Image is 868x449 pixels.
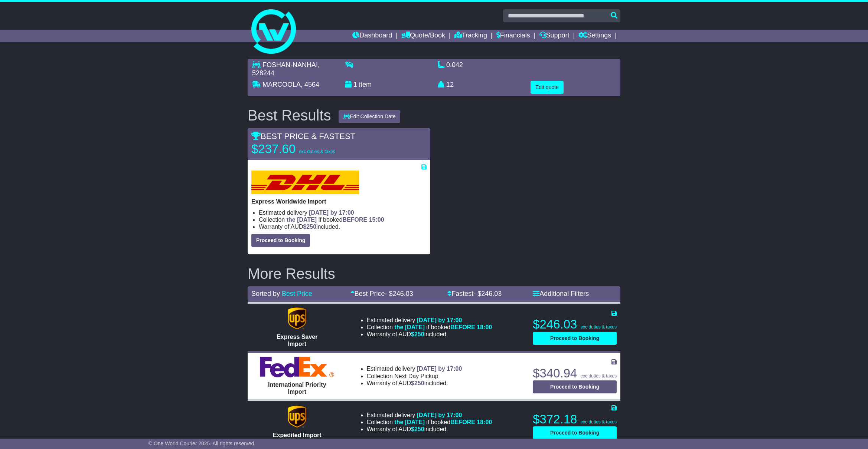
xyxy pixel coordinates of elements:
[531,81,564,94] button: Edit quote
[481,290,502,297] span: 246.03
[533,317,617,332] p: $246.03
[447,290,502,297] a: Fastest- $246.03
[367,426,492,433] li: Warranty of AUD included.
[533,332,617,345] button: Proceed to Booking
[244,107,335,123] div: Best Results
[411,426,424,432] span: $
[417,317,462,323] span: [DATE] by 17:00
[581,324,617,330] span: exc duties & taxes
[369,217,384,223] span: 15:00
[367,365,462,372] li: Estimated delivery
[394,419,492,425] span: if booked
[260,357,334,377] img: FedEx Express: International Priority Import
[417,366,462,372] span: [DATE] by 17:00
[367,380,462,387] li: Warranty of AUD included.
[385,290,413,297] span: - $
[259,209,427,216] li: Estimated delivery
[259,223,427,230] li: Warranty of AUD included.
[339,110,401,123] button: Edit Collection Date
[401,30,445,42] a: Quote/Book
[533,426,617,439] button: Proceed to Booking
[477,324,492,330] span: 18:00
[394,419,424,425] span: the [DATE]
[251,198,427,205] p: Express Worldwide Import
[353,81,357,88] span: 1
[581,419,617,425] span: exc duties & taxes
[367,419,492,426] li: Collection
[259,216,427,223] li: Collection
[251,132,355,141] span: BEST PRICE & FASTEST
[251,290,280,297] span: Sorted by
[248,265,620,282] h2: More Results
[262,61,318,69] span: FOSHAN-NANHAI
[268,382,326,395] span: International Priority Import
[393,290,413,297] span: 246.03
[367,373,462,380] li: Collection
[394,324,424,330] span: the [DATE]
[350,290,413,297] a: Best Price- $246.03
[533,290,589,297] a: Additional Filters
[352,30,392,42] a: Dashboard
[477,419,492,425] span: 18:00
[533,366,617,381] p: $340.94
[367,317,492,324] li: Estimated delivery
[303,224,316,230] span: $
[394,373,438,379] span: Next Day Pickup
[446,61,463,69] span: 0.042
[262,81,301,88] span: MARCOOLA
[473,290,502,297] span: - $
[454,30,487,42] a: Tracking
[359,81,372,88] span: item
[287,217,384,223] span: if booked
[367,331,492,338] li: Warranty of AUD included.
[299,149,335,154] span: exc duties & taxes
[533,380,617,393] button: Proceed to Booking
[252,61,320,77] span: , 528244
[251,142,344,156] p: $237.60
[343,217,368,223] span: BEFORE
[251,234,310,247] button: Proceed to Booking
[367,412,492,419] li: Estimated delivery
[414,331,424,337] span: 250
[301,81,319,88] span: , 4564
[533,412,617,427] p: $372.18
[288,406,306,428] img: UPS (new): Expedited Import
[282,290,312,297] a: Best Price
[450,419,475,425] span: BEFORE
[450,324,475,330] span: BEFORE
[287,217,317,223] span: the [DATE]
[417,412,462,418] span: [DATE] by 17:00
[411,380,424,386] span: $
[149,440,256,446] span: © One World Courier 2025. All rights reserved.
[309,209,354,216] span: [DATE] by 17:00
[578,30,611,42] a: Settings
[306,224,316,230] span: 250
[581,373,617,379] span: exc duties & taxes
[251,171,359,194] img: DHL: Express Worldwide Import
[539,30,570,42] a: Support
[394,324,492,330] span: if booked
[414,380,424,386] span: 250
[411,331,424,337] span: $
[446,81,454,88] span: 12
[496,30,530,42] a: Financials
[288,307,306,330] img: UPS (new): Express Saver Import
[414,426,424,432] span: 250
[273,432,322,438] span: Expedited Import
[277,334,317,347] span: Express Saver Import
[367,324,492,331] li: Collection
